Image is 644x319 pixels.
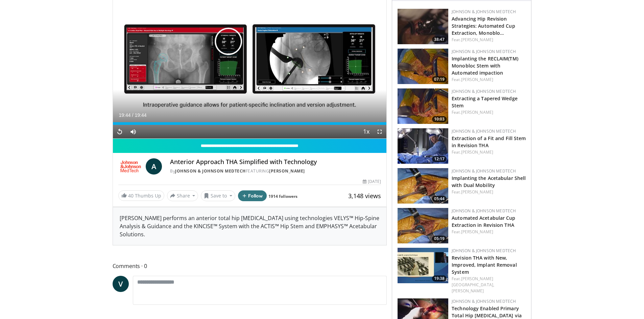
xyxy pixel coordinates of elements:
a: 07:19 [398,49,448,84]
span: 40 [128,192,134,199]
a: [PERSON_NAME] [269,168,305,174]
a: Johnson & Johnson MedTech [452,208,516,214]
a: Johnson & Johnson MedTech [452,88,516,94]
button: Replay [113,125,126,138]
a: Johnson & Johnson MedTech [452,49,516,54]
a: Johnson & Johnson MedTech [452,128,516,134]
span: 05:19 [432,236,447,242]
div: By FEATURING [170,168,381,174]
a: 12:17 [398,128,448,164]
div: Feat. [452,189,526,195]
img: 82aed312-2a25-4631-ae62-904ce62d2708.150x105_q85_crop-smart_upscale.jpg [398,128,448,164]
span: 07:19 [432,76,447,82]
div: Feat. [452,149,526,155]
button: Playback Rate [359,125,373,138]
a: Johnson & Johnson MedTech [452,298,516,304]
a: Extracting a Tapered Wedge Stem [452,95,518,109]
a: V [113,276,129,292]
a: 19:38 [398,248,448,283]
a: [PERSON_NAME] [452,288,484,294]
a: A [146,158,162,175]
img: d5b2f4bf-f70e-4130-8279-26f7233142ac.150x105_q85_crop-smart_upscale.jpg [398,208,448,243]
a: 38:47 [398,9,448,44]
div: Feat. [452,37,526,43]
button: Share [167,190,198,201]
span: 10:03 [432,116,447,122]
a: Automated Acetabular Cup Extraction in Revision THA [452,215,515,228]
button: Mute [126,125,140,138]
img: 9c1ab193-c641-4637-bd4d-10334871fca9.150x105_q85_crop-smart_upscale.jpg [398,168,448,204]
button: Fullscreen [373,125,386,138]
span: 19:44 [135,112,146,118]
span: / [132,112,134,118]
img: ffc33e66-92ed-4f11-95c4-0a160745ec3c.150x105_q85_crop-smart_upscale.jpg [398,49,448,84]
a: 1914 followers [268,193,297,199]
button: Save to [201,190,235,201]
a: Extraction of a Fit and Fill Stem in Revision THA [452,135,526,149]
a: Revision THA with New, Improved, Implant Removal System [452,255,517,275]
a: Johnson & Johnson MedTech [452,168,516,174]
a: Advancing Hip Revision Strategies: Automated Cup Extraction, Monoblo… [452,16,515,36]
span: Comments 0 [113,262,387,270]
a: 05:19 [398,208,448,243]
a: Johnson & Johnson MedTech [175,168,246,174]
a: Implanting the Acetabular Shell with Dual Mobility [452,175,526,188]
span: 38:47 [432,36,447,43]
div: Feat. [452,229,526,235]
span: 12:17 [432,156,447,162]
div: [PERSON_NAME] performs an anterior total hip [MEDICAL_DATA] using technologies VELYS™ Hip-Spine A... [113,207,387,245]
a: 05:44 [398,168,448,204]
span: 3,148 views [348,192,381,200]
a: [PERSON_NAME] [461,77,493,82]
img: 9517a7b7-3955-4e04-bf19-7ba39c1d30c4.150x105_q85_crop-smart_upscale.jpg [398,248,448,283]
img: 9f1a5b5d-2ba5-4c40-8e0c-30b4b8951080.150x105_q85_crop-smart_upscale.jpg [398,9,448,44]
a: Implanting the RECLAIM(TM) Monobloc Stem with Automated impaction [452,55,518,76]
div: [DATE] [363,179,381,185]
a: [PERSON_NAME][GEOGRAPHIC_DATA], [452,276,494,288]
img: 0b84e8e2-d493-4aee-915d-8b4f424ca292.150x105_q85_crop-smart_upscale.jpg [398,88,448,124]
div: Feat. [452,276,526,294]
img: Johnson & Johnson MedTech [118,158,143,175]
a: Johnson & Johnson MedTech [452,248,516,254]
div: Progress Bar [113,122,387,125]
a: [PERSON_NAME] [461,229,493,235]
button: Follow [238,190,267,201]
a: [PERSON_NAME] [461,149,493,155]
div: Feat. [452,109,526,115]
h4: Anterior Approach THA Simplified with Technology [170,158,381,166]
span: 05:44 [432,196,447,202]
a: [PERSON_NAME] [461,109,493,115]
span: 19:38 [432,275,447,282]
a: 10:03 [398,88,448,124]
span: 19:44 [119,112,131,118]
a: 40 Thumbs Up [118,190,164,201]
div: Feat. [452,77,526,83]
a: [PERSON_NAME] [461,189,493,195]
a: Johnson & Johnson MedTech [452,9,516,15]
a: [PERSON_NAME] [461,37,493,43]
